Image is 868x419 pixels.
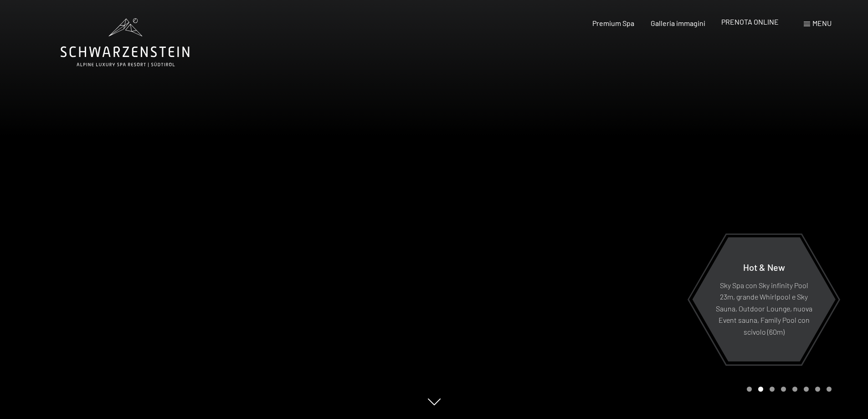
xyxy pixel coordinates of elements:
a: PRENOTA ONLINE [721,17,779,26]
div: Carousel Page 2 (Current Slide) [758,387,763,392]
div: Carousel Page 8 [827,387,832,392]
div: Carousel Page 6 [804,387,809,392]
a: Hot & New Sky Spa con Sky infinity Pool 23m, grande Whirlpool e Sky Sauna, Outdoor Lounge, nuova ... [692,237,836,362]
span: Hot & New [743,261,785,272]
div: Carousel Pagination [744,387,832,392]
div: Carousel Page 7 [815,387,820,392]
div: Carousel Page 4 [781,387,786,392]
div: Carousel Page 5 [792,387,797,392]
div: Carousel Page 3 [770,387,775,392]
div: Carousel Page 1 [747,387,752,392]
a: Premium Spa [592,19,634,27]
p: Sky Spa con Sky infinity Pool 23m, grande Whirlpool e Sky Sauna, Outdoor Lounge, nuova Event saun... [714,279,813,337]
span: Menu [812,19,832,27]
a: Galleria immagini [651,19,705,27]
